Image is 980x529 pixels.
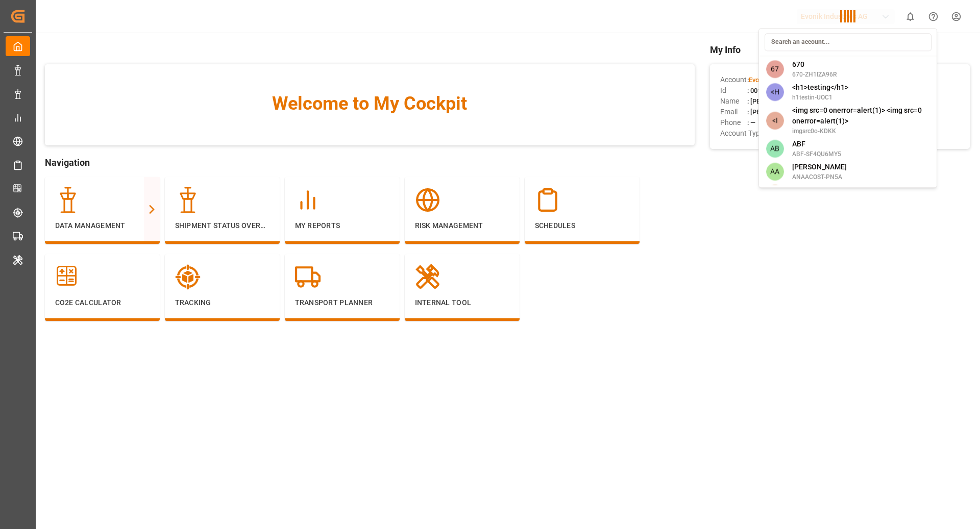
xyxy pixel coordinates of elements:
[415,297,509,308] p: Internal Tool
[720,107,747,117] span: Email
[747,119,755,127] span: : —
[55,220,150,231] p: Data Management
[175,220,269,231] p: Shipment Status Overview
[720,85,747,96] span: Id
[65,90,674,117] span: Welcome to My Cockpit
[747,76,810,84] span: :
[55,297,150,308] p: CO2e Calculator
[765,33,932,51] input: Search an account...
[747,87,815,94] span: : 0011t000013eqN2AAI
[710,43,970,57] span: My Info
[747,108,907,116] span: : [PERSON_NAME][EMAIL_ADDRESS][DOMAIN_NAME]
[747,97,801,105] span: : [PERSON_NAME]
[720,96,747,107] span: Name
[749,76,810,84] span: Evonik Industries AG
[415,220,509,231] p: Risk Management
[922,5,945,28] button: Help Center
[45,156,695,169] span: Navigation
[175,297,269,308] p: Tracking
[295,297,389,308] p: Transport Planner
[535,220,629,231] p: Schedules
[720,117,747,128] span: Phone
[899,5,922,28] button: show 0 new notifications
[720,74,747,85] span: Account
[720,128,764,139] span: Account Type
[295,220,389,231] p: My Reports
